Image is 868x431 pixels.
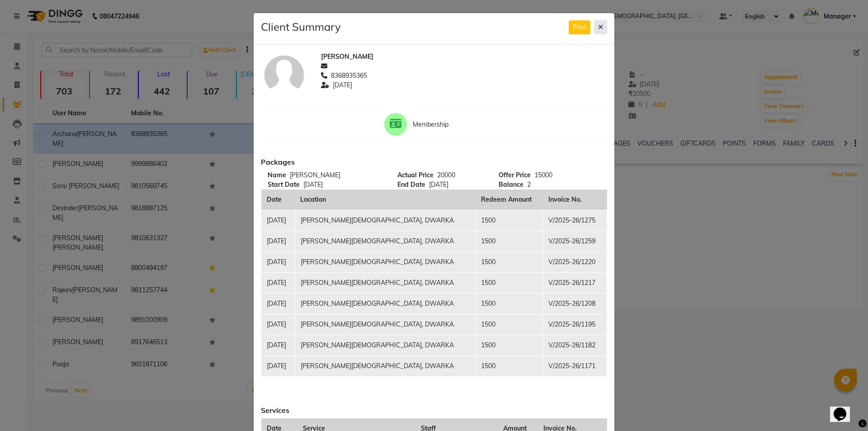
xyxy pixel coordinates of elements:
td: [DATE] [261,355,295,376]
td: [DATE] [261,251,295,272]
th: Date [261,189,295,210]
span: [PERSON_NAME] [321,52,373,62]
span: 2 [527,180,531,189]
span: [DATE] [429,180,448,189]
td: 1500 [476,210,543,231]
td: 1500 [476,335,543,355]
td: [DATE] [261,335,295,355]
td: [DATE] [261,231,295,251]
td: V/2025-26/1275 [543,210,607,231]
td: 1500 [476,272,543,293]
td: 1500 [476,355,543,376]
td: [PERSON_NAME][DEMOGRAPHIC_DATA], DWARKA [295,251,476,272]
td: V/2025-26/1182 [543,335,607,355]
td: 1500 [476,293,543,314]
td: V/2025-26/1195 [543,314,607,335]
span: End Date [397,180,425,189]
td: [PERSON_NAME][DEMOGRAPHIC_DATA], DWARKA [295,293,476,314]
span: [DATE] [333,81,352,90]
td: [PERSON_NAME][DEMOGRAPHIC_DATA], DWARKA [295,272,476,293]
span: Actual Price [397,171,434,180]
td: [PERSON_NAME][DEMOGRAPHIC_DATA], DWARKA [295,335,476,355]
td: 1500 [476,231,543,251]
td: V/2025-26/1259 [543,231,607,251]
td: V/2025-26/1208 [543,293,607,314]
h6: Services [261,406,607,415]
h6: Packages [261,158,607,166]
iframe: chat widget [830,395,859,422]
span: 20000 [437,171,455,179]
td: 1500 [476,251,543,272]
td: [PERSON_NAME][DEMOGRAPHIC_DATA], DWARKA [295,355,476,376]
span: 8368935365 [331,71,367,81]
span: Start Date [268,180,300,189]
button: Print [569,20,590,34]
th: Invoice No. [543,189,607,210]
span: 15000 [534,171,552,179]
h4: Client Summary [261,20,341,33]
span: Balance [499,180,524,189]
td: V/2025-26/1220 [543,251,607,272]
td: [DATE] [261,293,295,314]
td: 1500 [476,314,543,335]
th: Redeem Amount [476,189,543,210]
td: [PERSON_NAME][DEMOGRAPHIC_DATA], DWARKA [295,231,476,251]
span: Offer Price [499,171,531,180]
td: V/2025-26/1171 [543,355,607,376]
td: [DATE] [261,210,295,231]
span: Name [268,171,286,180]
td: [DATE] [261,314,295,335]
span: [PERSON_NAME] [290,171,340,179]
th: Location [295,189,476,210]
span: Membership [413,120,484,129]
td: [PERSON_NAME][DEMOGRAPHIC_DATA], DWARKA [295,314,476,335]
td: [PERSON_NAME][DEMOGRAPHIC_DATA], DWARKA [295,210,476,231]
td: V/2025-26/1217 [543,272,607,293]
span: [DATE] [303,180,323,189]
td: [DATE] [261,272,295,293]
